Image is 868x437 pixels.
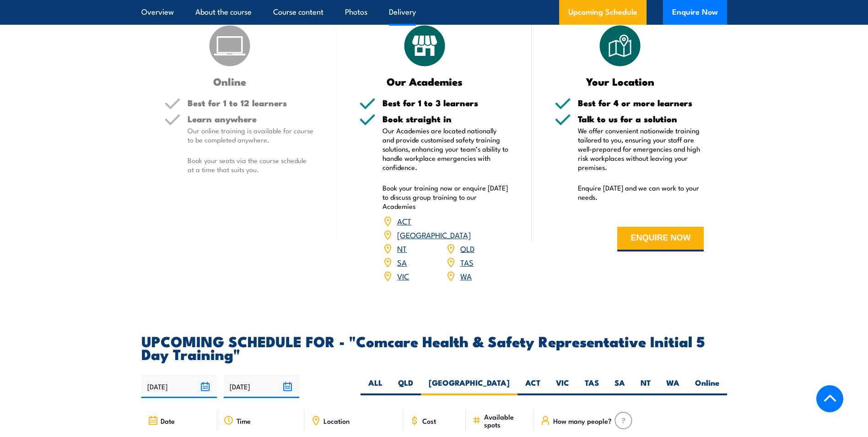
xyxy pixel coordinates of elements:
[578,115,704,123] h5: Talk to us for a solution
[397,257,407,268] a: SA
[359,76,491,87] h3: Our Academies
[518,377,548,395] label: ACT
[141,375,217,398] input: From date
[578,126,704,172] p: We offer convenient nationwide training tailored to you, ensuring your staff are well-prepared fo...
[553,417,612,425] span: How many people?
[188,98,314,107] h5: Best for 1 to 12 learners
[383,183,509,211] p: Book your training now or enquire [DATE] to discuss group training to our Academies
[633,377,658,395] label: NT
[188,115,314,123] h5: Learn anywhere
[141,334,727,360] h2: UPCOMING SCHEDULE FOR - "Comcare Health & Safety Representative Initial 5 Day Training"
[460,243,474,254] a: QLD
[607,377,633,395] label: SA
[361,377,390,395] label: ALL
[383,98,509,107] h5: Best for 1 to 3 learners
[577,377,607,395] label: TAS
[484,413,528,428] span: Available spots
[383,115,509,123] h5: Book straight in
[164,76,296,87] h3: Online
[397,270,409,281] a: VIC
[237,417,251,425] span: Time
[421,377,518,395] label: [GEOGRAPHIC_DATA]
[548,377,577,395] label: VIC
[658,377,687,395] label: WA
[555,76,686,87] h3: Your Location
[323,417,350,425] span: Location
[460,270,472,281] a: WA
[224,375,299,398] input: To date
[188,156,314,174] p: Book your seats via the course schedule at a time that suits you.
[617,227,704,251] button: ENQUIRE NOW
[460,257,474,268] a: TAS
[161,417,175,425] span: Date
[383,126,509,172] p: Our Academies are located nationally and provide customised safety training solutions, enhancing ...
[390,377,421,395] label: QLD
[397,229,471,240] a: [GEOGRAPHIC_DATA]
[422,417,436,425] span: Cost
[397,243,407,254] a: NT
[578,98,704,107] h5: Best for 4 or more learners
[397,215,411,226] a: ACT
[578,183,704,202] p: Enquire [DATE] and we can work to your needs.
[687,377,727,395] label: Online
[188,126,314,144] p: Our online training is available for course to be completed anywhere.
